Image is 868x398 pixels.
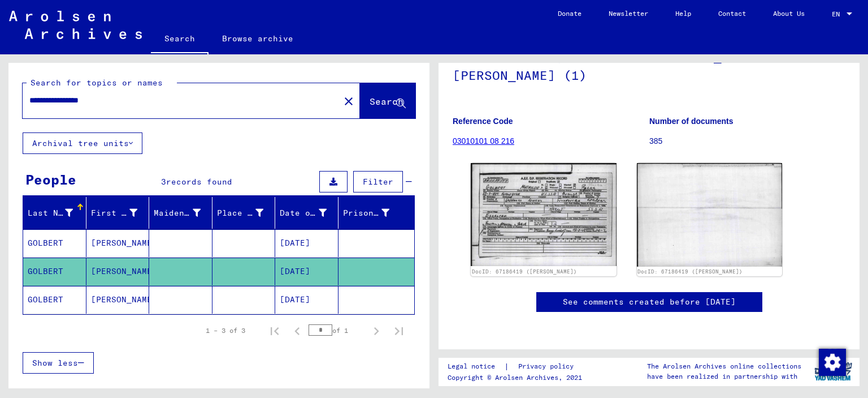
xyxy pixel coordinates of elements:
b: Reference Code [453,117,513,126]
div: Last Name [28,207,73,219]
p: The Arolsen Archives online collections [647,361,801,371]
p: have been realized in partnership with [647,371,801,382]
a: 03010101 08 216 [453,136,514,145]
button: Filter [353,171,403,192]
mat-cell: [PERSON_NAME] [86,229,150,257]
div: Change consent [818,348,845,375]
a: Browse archive [209,25,307,52]
mat-header-cell: Place of Birth [212,197,276,229]
button: Last page [388,319,410,342]
span: Search [370,96,403,107]
button: Show less [23,352,94,374]
button: Search [360,83,415,118]
div: Last Name [28,204,87,222]
img: Arolsen_neg.svg [9,11,142,39]
div: Place of Birth [217,207,264,219]
a: Privacy policy [509,361,587,373]
mat-icon: close [342,95,355,108]
img: 002.jpg [637,163,783,267]
mat-cell: [PERSON_NAME] [86,286,150,314]
div: First Name [91,204,152,222]
div: First Name [91,207,138,219]
mat-cell: [DATE] [275,229,338,257]
div: Date of Birth [280,207,327,219]
mat-header-cell: Date of Birth [275,197,338,229]
div: 1 – 3 of 3 [206,326,245,336]
mat-header-cell: First Name [86,197,150,229]
button: Next page [365,319,388,342]
img: Change consent [819,349,846,376]
button: Clear [337,89,360,112]
div: | [448,361,587,373]
mat-cell: GOLBERT [23,258,86,285]
button: First page [263,319,286,342]
mat-header-cell: Prisoner # [338,197,415,229]
mat-cell: GOLBERT [23,229,86,257]
div: of 1 [309,325,365,336]
div: Maiden Name [154,204,215,222]
span: EN [832,10,844,18]
p: Copyright © Arolsen Archives, 2021 [448,373,587,383]
p: 385 [649,135,845,147]
mat-cell: GOLBERT [23,286,86,314]
a: Legal notice [448,361,504,373]
mat-cell: [DATE] [275,258,338,285]
a: See comments created before [DATE] [563,296,736,308]
a: DocID: 67186419 ([PERSON_NAME]) [637,268,743,275]
span: Filter [363,177,393,187]
div: Date of Birth [280,204,341,222]
div: Maiden Name [154,207,201,219]
b: Number of documents [649,117,734,126]
div: People [25,169,76,190]
a: DocID: 67186419 ([PERSON_NAME]) [472,268,577,275]
mat-cell: [DATE] [275,286,338,314]
span: 3 [161,177,166,187]
mat-cell: [PERSON_NAME] [86,258,150,285]
div: Place of Birth [217,204,278,222]
mat-header-cell: Last Name [23,197,86,229]
mat-label: Search for topics or names [31,78,163,88]
span: records found [166,177,232,187]
span: Show less [32,358,78,368]
img: 001.jpg [471,163,617,266]
button: Previous page [286,319,309,342]
div: Prisoner # [343,207,390,219]
img: yv_logo.png [812,357,854,386]
div: Prisoner # [343,204,404,222]
button: Archival tree units [23,132,142,154]
h1: Folder DP1225, names from [PERSON_NAME] to [PERSON_NAME] (1) [453,31,845,99]
a: Search [151,25,209,54]
mat-header-cell: Maiden Name [149,197,212,229]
